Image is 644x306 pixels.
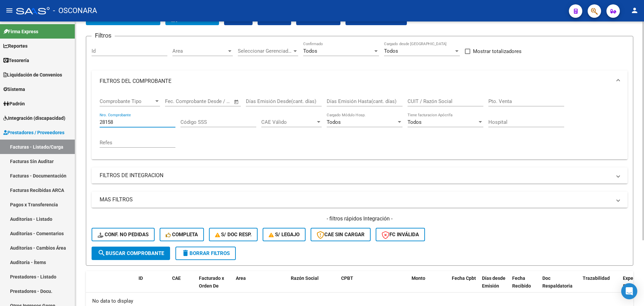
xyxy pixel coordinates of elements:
[327,119,341,125] span: Todos
[473,47,522,55] span: Mostrar totalizadores
[3,28,38,35] span: Firma Express
[408,119,422,125] span: Todos
[166,232,198,238] span: Completa
[291,275,319,281] span: Razón Social
[236,275,246,281] span: Area
[199,275,224,289] span: Facturado x Orden De
[238,48,292,54] span: Seleccionar Gerenciador
[181,249,190,257] mat-icon: delete
[542,275,573,289] span: Doc Respaldatoria
[92,215,628,222] h4: - filtros rápidos Integración -
[92,247,170,260] button: Buscar Comprobante
[5,6,13,14] mat-icon: menu
[100,172,611,179] mat-panel-title: FILTROS DE INTEGRACION
[580,271,620,301] datatable-header-cell: Trazabilidad
[621,283,637,299] div: Open Intercom Messenger
[181,250,230,256] span: Borrar Filtros
[263,16,286,22] span: EXCEL
[288,271,338,301] datatable-header-cell: Razón Social
[449,271,479,301] datatable-header-cell: Fecha Cpbt
[92,70,628,92] mat-expansion-panel-header: FILTROS DEL COMPROBANTE
[100,196,611,203] mat-panel-title: MAS FILTROS
[98,250,164,256] span: Buscar Comprobante
[412,275,425,281] span: Monto
[509,271,540,301] datatable-header-cell: Fecha Recibido
[409,271,449,301] datatable-header-cell: Monto
[92,192,628,208] mat-expansion-panel-header: MAS FILTROS
[139,275,143,281] span: ID
[100,78,611,85] mat-panel-title: FILTROS DEL COMPROBANTE
[303,48,317,54] span: Todos
[3,71,62,79] span: Liquidación de Convenios
[341,275,353,281] span: CPBT
[196,271,233,301] datatable-header-cell: Facturado x Orden De
[172,48,227,54] span: Area
[384,48,398,54] span: Todos
[98,249,106,257] mat-icon: search
[631,6,639,14] mat-icon: person
[376,228,425,241] button: FC Inválida
[512,275,531,289] span: Fecha Recibido
[452,275,476,281] span: Fecha Cpbt
[317,232,365,238] span: CAE SIN CARGAR
[540,271,580,301] datatable-header-cell: Doc Respaldatoria
[160,228,204,241] button: Completa
[92,167,628,184] mat-expansion-panel-header: FILTROS DE INTEGRACION
[172,275,181,281] span: CAE
[269,232,300,238] span: S/ legajo
[338,271,409,301] datatable-header-cell: CPBT
[98,232,149,238] span: Conf. no pedidas
[3,42,28,50] span: Reportes
[165,98,187,104] input: Start date
[583,275,610,281] span: Trazabilidad
[3,114,65,122] span: Integración (discapacidad)
[100,98,154,104] span: Comprobante Tipo
[3,129,64,136] span: Prestadores / Proveedores
[382,232,419,238] span: FC Inválida
[479,271,509,301] datatable-header-cell: Días desde Emisión
[215,232,252,238] span: S/ Doc Resp.
[233,271,278,301] datatable-header-cell: Area
[136,271,169,301] datatable-header-cell: ID
[3,100,25,107] span: Padrón
[175,247,236,260] button: Borrar Filtros
[53,3,97,18] span: - OSCONARA
[3,57,29,64] span: Tesorería
[311,228,371,241] button: CAE SIN CARGAR
[209,228,258,241] button: S/ Doc Resp.
[302,16,335,22] span: Estandar
[3,86,25,93] span: Sistema
[233,98,240,106] button: Open calendar
[229,16,247,22] span: CSV
[169,271,196,301] datatable-header-cell: CAE
[92,228,155,241] button: Conf. no pedidas
[261,119,316,125] span: CAE Válido
[193,98,225,104] input: End date
[92,31,115,40] h3: Filtros
[263,228,306,241] button: S/ legajo
[482,275,505,289] span: Días desde Emisión
[92,92,628,159] div: FILTROS DEL COMPROBANTE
